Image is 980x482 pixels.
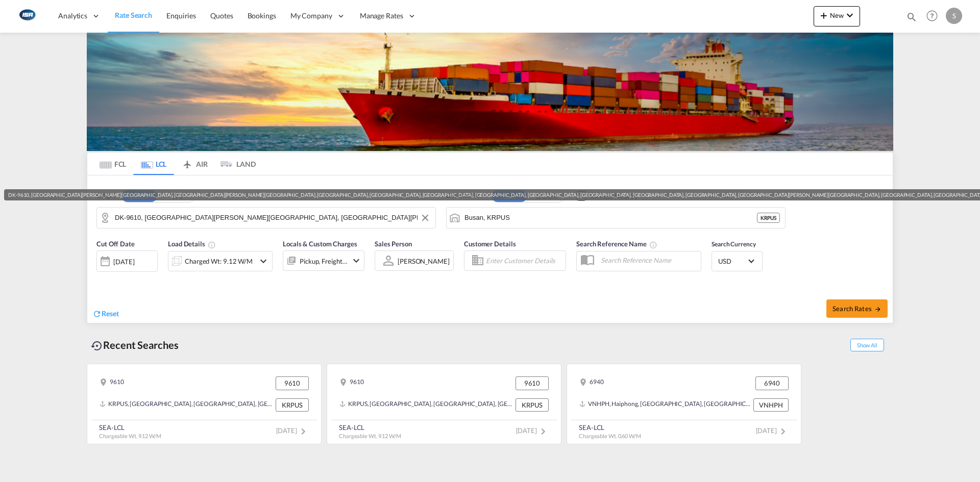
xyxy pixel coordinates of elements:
span: Enquiries [166,11,196,20]
md-tab-item: LCL [133,153,174,175]
input: Enter Customer Details [486,253,562,268]
span: Reset [102,309,119,318]
md-icon: icon-chevron-down [257,255,269,267]
span: [DATE] [516,426,549,435]
div: 6940 [755,376,789,390]
md-icon: Your search will be saved by the below given name [649,241,657,249]
div: icon-magnify [906,11,917,27]
div: KRPUS [757,213,780,223]
md-icon: icon-magnify [906,11,917,22]
div: 9610 [276,376,309,390]
div: Recent Searches [87,334,183,357]
div: [PERSON_NAME] [398,257,450,265]
span: Cut Off Date [96,240,135,248]
input: Search by Port [464,210,757,225]
div: SEA-LCL [99,423,161,432]
span: Show All [850,339,884,351]
md-icon: icon-airplane [181,158,193,166]
recent-search-card: 9610 9610KRPUS, [GEOGRAPHIC_DATA], [GEOGRAPHIC_DATA], [GEOGRAPHIC_DATA], [GEOGRAPHIC_DATA] & [GEO... [87,364,322,444]
span: Chargeable Wt. 9.12 W/M [99,433,161,439]
span: [DATE] [756,426,789,435]
div: 9610 [516,376,549,390]
button: Clear Input [418,210,433,225]
div: SEA-LCL [339,423,401,432]
span: Analytics [58,11,87,21]
md-input-container: DK-9610, Alstrup, Boldrup, Bonderup, Bradstrup, Brorstrup, Durup, Elbjerg, Fyrkilde, Gammel Noera... [97,208,435,228]
md-tab-item: FCL [92,153,133,175]
span: My Company [290,11,332,21]
div: VNHPH, Haiphong, Viet Nam, South East Asia, Asia Pacific [579,398,751,412]
button: icon-plus 400-fgNewicon-chevron-down [814,6,860,27]
div: KRPUS, Busan, Korea, Republic of, Greater China & Far East Asia, Asia Pacific [100,398,273,412]
div: KRPUS, Busan, Korea, Republic of, Greater China & Far East Asia, Asia Pacific [339,398,513,412]
md-icon: icon-chevron-down [350,255,362,267]
img: 1aa151c0c08011ec8d6f413816f9a227.png [15,5,38,28]
md-icon: icon-chevron-right [297,425,309,438]
md-icon: icon-chevron-down [844,9,856,21]
md-icon: icon-chevron-right [777,425,789,438]
div: Charged Wt: 9.12 W/M [185,254,253,268]
div: Charged Wt: 9.12 W/Micon-chevron-down [168,251,273,271]
div: S [946,8,962,24]
md-tab-item: LAND [215,153,256,175]
span: Search Rates [832,305,881,313]
input: Search by Door [115,210,430,225]
md-pagination-wrapper: Use the left and right arrow keys to navigate between tabs [92,153,256,175]
recent-search-card: 6940 6940VNHPH, Haiphong, [GEOGRAPHIC_DATA], [GEOGRAPHIC_DATA], [GEOGRAPHIC_DATA] VNHPHSEA-LCL Ch... [567,364,801,444]
span: [DATE] [276,426,309,435]
div: [DATE] [113,257,134,266]
div: Help [923,7,946,26]
span: Search Reference Name [576,240,657,248]
img: LCL+%26+FCL+BACKGROUND.png [87,33,893,151]
div: VNHPH [753,398,789,412]
span: Search Currency [712,240,756,248]
div: KRPUS [516,398,549,412]
div: Pickup Freight Origin Origin Custom Destination [300,254,348,268]
button: Search Ratesicon-arrow-right [826,299,888,318]
span: Bookings [248,11,276,20]
div: Origin DOOR CFS DK-9610, Alstrup, Boldrup, Bonderup, Bradstrup, Brorstrup, Durup, Elbjerg, Fyrkil... [87,175,893,323]
input: Search Reference Name [596,252,701,268]
recent-search-card: 9610 9610KRPUS, [GEOGRAPHIC_DATA], [GEOGRAPHIC_DATA], [GEOGRAPHIC_DATA], [GEOGRAPHIC_DATA] & [GEO... [327,364,561,444]
div: Pickup Freight Origin Origin Custom Destinationicon-chevron-down [283,250,364,271]
div: KRPUS [276,398,309,412]
md-icon: icon-plus 400-fg [818,9,830,21]
span: Customer Details [464,240,516,248]
span: Chargeable Wt. 9.12 W/M [339,433,401,439]
span: Locals & Custom Charges [283,240,357,248]
div: icon-refreshReset [92,309,119,320]
span: Load Details [168,240,216,248]
md-icon: icon-refresh [92,309,102,318]
md-icon: icon-backup-restore [91,340,103,352]
span: Chargeable Wt. 0.60 W/M [579,433,641,439]
md-icon: Chargeable Weight [208,241,216,249]
span: USD [718,257,747,266]
md-icon: icon-chevron-right [537,425,549,438]
span: Help [923,7,941,24]
div: 6940 [579,376,604,390]
span: Manage Rates [360,11,403,21]
md-select: Select Currency: $ USDUnited States Dollar [717,253,757,268]
span: Quotes [210,11,233,20]
span: Rate Search [115,11,152,19]
span: Sales Person [375,240,412,248]
md-checkbox: Checkbox No Ink [576,191,638,201]
div: 9610 [339,376,364,390]
md-input-container: Busan, KRPUS [447,208,785,228]
md-select: Sales Person: Sofie Schumacher [397,253,451,268]
div: SEA-LCL [579,423,641,432]
md-tab-item: AIR [174,153,215,175]
div: [DATE] [96,250,158,272]
md-icon: icon-arrow-right [874,306,881,313]
md-datepicker: Select [96,271,104,285]
div: 9610 [100,376,124,390]
span: New [818,11,856,19]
